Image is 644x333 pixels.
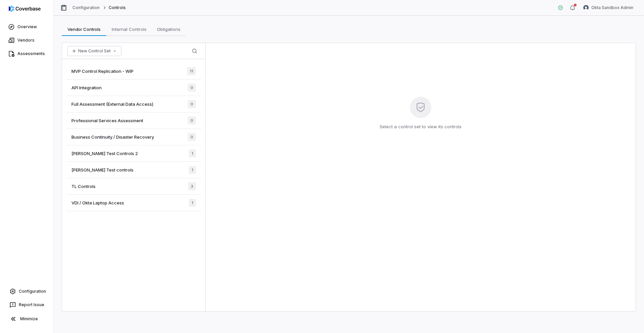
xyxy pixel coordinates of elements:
a: TL Controls3 [66,178,201,195]
button: New Control Set [67,46,121,56]
span: Vendor Controls [65,25,103,34]
span: 1 [189,199,196,207]
span: Configuration [19,289,46,294]
span: 0 [188,116,196,125]
span: [PERSON_NAME] Test Controls 2 [71,150,138,156]
img: Okta Sandbox Admin avatar [583,5,589,10]
a: Vendors [1,34,52,46]
a: Assessments [1,48,52,60]
span: 0 [188,100,196,108]
span: Business Continuity / Disaster Recovery [71,134,154,140]
span: Professional Services Assessment [71,117,143,124]
a: Business Continuity / Disaster Recovery0 [66,129,201,145]
span: 1 [189,166,196,174]
span: Okta Sandbox Admin [591,5,633,10]
span: TL Controls [71,183,96,189]
a: Overview [1,21,52,33]
span: Internal Controls [109,25,149,34]
span: Minimize [20,316,38,322]
span: Assessments [17,51,45,56]
span: [PERSON_NAME] Test controls [71,167,133,173]
span: API Integration [71,85,102,91]
span: Obligations [154,25,183,34]
img: logo-D7KZi-bG.svg [9,5,41,12]
a: API Integration0 [66,80,201,96]
a: [PERSON_NAME] Test Controls 21 [66,145,201,162]
span: 3 [188,182,196,190]
button: Report Issue [3,299,51,311]
span: Report Issue [19,302,44,307]
span: VDI / Okta Laptop Access [71,200,124,206]
span: 0 [188,84,196,92]
a: Configuration [3,285,51,297]
a: Full Assessment (External Data Access)0 [66,96,201,112]
a: VDI / Okta Laptop Access1 [66,195,201,211]
span: Controls [109,5,126,10]
span: 1 [189,149,196,157]
button: Okta Sandbox Admin avatarOkta Sandbox Admin [579,3,637,13]
span: Overview [17,24,37,30]
a: [PERSON_NAME] Test controls1 [66,162,201,178]
span: 11 [187,67,196,75]
span: Full Assessment (External Data Access) [71,101,153,107]
span: 0 [188,133,196,141]
span: MVP Control Replication - WIP [71,68,133,74]
p: Select a control set to view its controls [380,124,462,130]
a: Professional Services Assessment0 [66,112,201,129]
a: Configuration [72,5,100,10]
a: MVP Control Replication - WIP11 [66,63,201,80]
button: Minimize [3,312,51,326]
span: Vendors [17,38,35,43]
